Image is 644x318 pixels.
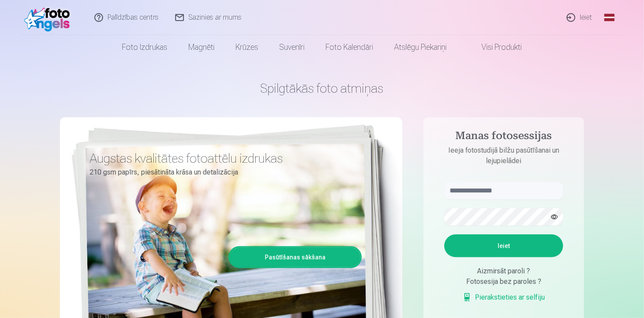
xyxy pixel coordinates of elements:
div: Aizmirsāt paroli ? [444,266,563,276]
p: Ieeja fotostudijā bilžu pasūtīšanai un lejupielādei [436,145,572,166]
a: Foto kalendāri [315,35,384,59]
a: Pierakstieties ar selfiju [463,292,545,303]
a: Atslēgu piekariņi [384,35,457,59]
h1: Spilgtākās foto atmiņas [60,80,584,96]
a: Pasūtīšanas sākšana [230,248,360,267]
h3: Augstas kvalitātes fotoattēlu izdrukas [90,150,355,166]
a: Visi produkti [457,35,533,59]
div: Fotosesija bez paroles ? [444,276,563,287]
a: Krūzes [225,35,269,59]
a: Suvenīri [269,35,315,59]
button: Ieiet [444,234,563,257]
img: /fa3 [24,3,74,31]
a: Magnēti [178,35,225,59]
p: 210 gsm papīrs, piesātināta krāsa un detalizācija [90,166,355,178]
a: Foto izdrukas [112,35,178,59]
h4: Manas fotosessijas [436,129,572,145]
